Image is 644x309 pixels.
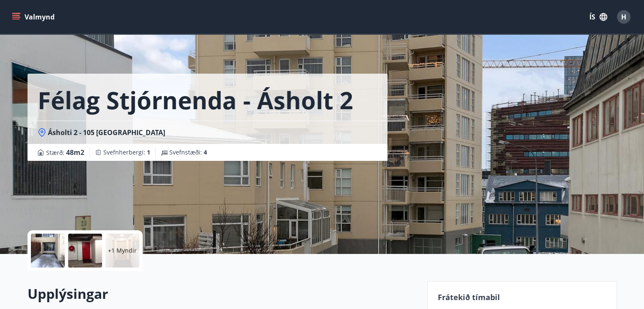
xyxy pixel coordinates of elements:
h1: Félag Stjórnenda - Ásholt 2 [38,84,353,116]
span: Ásholti 2 - 105 [GEOGRAPHIC_DATA] [48,128,165,137]
button: ÍS [585,9,612,25]
span: Stærð : [46,147,84,157]
span: H [621,12,626,22]
span: 1 [147,148,150,156]
p: +1 Myndir [108,246,137,255]
span: Svefnherbergi : [103,148,150,157]
h2: Upplýsingar [28,284,417,303]
span: Svefnstæði : [169,148,207,157]
button: H [614,7,634,27]
span: 48 m2 [66,148,84,157]
p: Frátekið tímabil [438,292,606,303]
span: 4 [204,148,207,156]
button: menu [10,9,58,25]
